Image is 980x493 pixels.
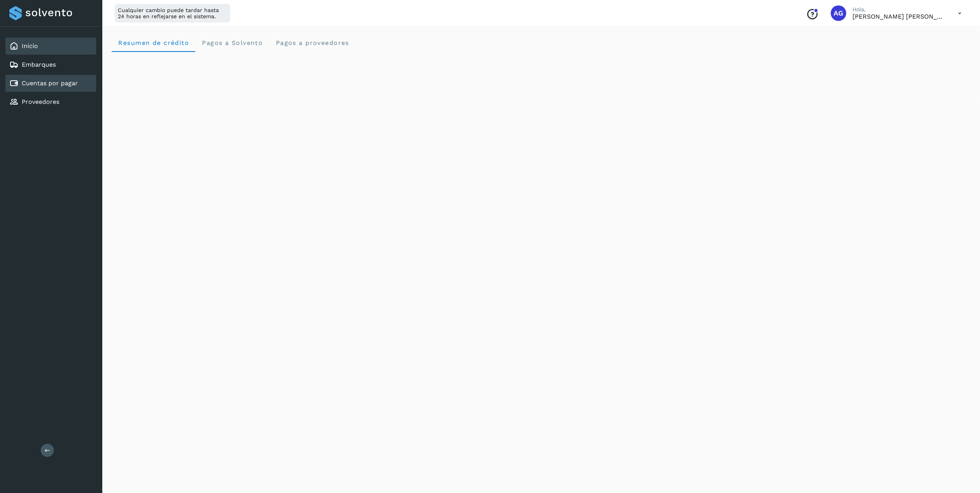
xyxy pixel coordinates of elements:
[22,79,78,87] a: Cuentas por pagar
[5,75,96,92] div: Cuentas por pagar
[22,61,56,68] a: Embarques
[22,98,59,105] a: Proveedores
[853,6,946,13] p: Hola,
[853,13,946,20] p: Abigail Gonzalez Leon
[115,4,230,22] div: Cualquier cambio puede tardar hasta 24 horas en reflejarse en el sistema.
[118,39,189,47] span: Resumen de crédito
[5,93,96,110] div: Proveedores
[5,56,96,73] div: Embarques
[202,39,263,47] span: Pagos a Solvento
[22,42,38,50] a: Inicio
[275,39,349,47] span: Pagos a proveedores
[5,38,96,55] div: Inicio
